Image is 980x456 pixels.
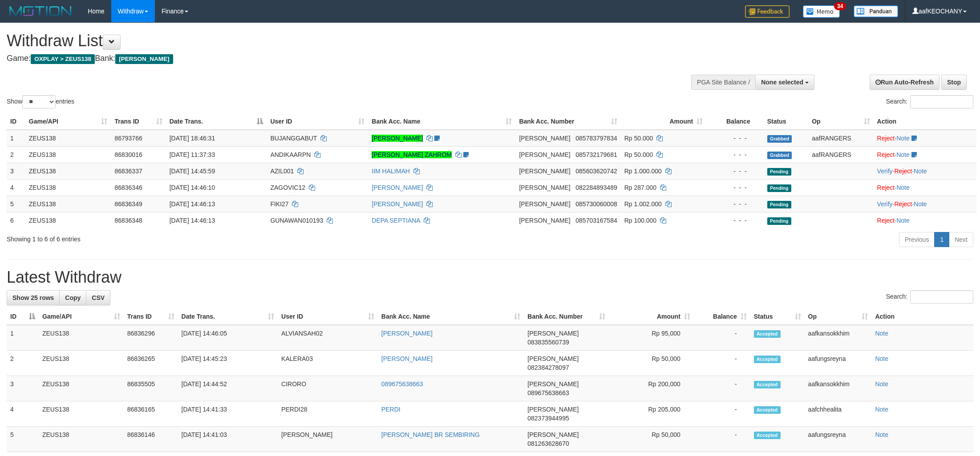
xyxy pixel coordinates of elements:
span: [PERSON_NAME] [115,54,173,64]
a: [PERSON_NAME] BR SEMBIRING [381,431,480,438]
a: Note [875,406,888,413]
td: [DATE] 14:46:05 [178,325,278,351]
td: 3 [7,376,39,401]
td: 2 [7,351,39,376]
span: [PERSON_NAME] [527,330,579,337]
td: ZEUS138 [39,325,124,351]
span: Accepted [754,356,781,363]
input: Search: [910,95,973,108]
a: Note [875,380,888,388]
td: 86836146 [124,427,178,452]
span: Copy 089675638663 to clipboard [527,389,569,396]
th: Amount: activate to sort column ascending [621,113,707,130]
th: Balance [706,113,763,130]
div: PGA Site Balance / [691,75,755,90]
a: Reject [894,200,912,208]
td: aafungsreyna [805,427,872,452]
span: 86836346 [114,184,142,191]
td: · [874,146,976,163]
span: Rp 50.000 [624,151,653,158]
span: Rp 287.000 [624,184,656,191]
td: 5 [7,196,25,212]
td: aafungsreyna [805,351,872,376]
a: [PERSON_NAME] ZAHROM [372,151,452,158]
td: · [874,212,976,228]
span: [PERSON_NAME] [527,355,579,362]
a: Verify [877,168,893,175]
a: Next [949,232,973,247]
th: Bank Acc. Number: activate to sort column ascending [515,113,620,130]
span: Copy 082284893489 to clipboard [575,184,617,191]
td: ALVIANSAH02 [278,325,378,351]
span: [PERSON_NAME] [527,431,579,438]
span: Rp 1.000.000 [624,168,662,175]
a: Note [875,431,888,438]
td: 2 [7,146,25,163]
a: Note [875,330,888,337]
th: Action [874,113,976,130]
a: [PERSON_NAME] [372,200,423,208]
td: aafchhealita [805,401,872,427]
span: [DATE] 14:46:13 [170,200,215,208]
td: Rp 50,000 [609,427,694,452]
th: Date Trans.: activate to sort column descending [166,113,267,130]
span: Copy 085603620742 to clipboard [575,168,617,175]
h1: Withdraw List [7,32,644,50]
span: Rp 100.000 [624,217,656,224]
th: Trans ID: activate to sort column ascending [111,113,166,130]
td: [DATE] 14:44:52 [178,376,278,401]
a: IIM HALIMAH [372,168,410,175]
a: 1 [934,232,949,247]
span: Rp 1.002.000 [624,200,662,208]
td: - [694,376,750,401]
td: aafkansokkhim [805,325,872,351]
span: ANDIKAARPN [270,151,311,158]
th: Balance: activate to sort column ascending [694,308,750,325]
td: ZEUS138 [39,351,124,376]
span: [DATE] 18:46:31 [170,135,215,142]
td: aafRANGERS [808,130,873,147]
select: Showentries [22,95,56,108]
a: DEPA SEPTIANA [372,217,420,224]
span: OXPLAY > ZEUS138 [31,54,95,64]
td: [DATE] 14:41:03 [178,427,278,452]
label: Search: [886,290,973,304]
td: 3 [7,163,25,179]
span: Copy 081263628670 to clipboard [527,440,569,447]
div: - - - [710,216,760,225]
th: User ID: activate to sort column ascending [278,308,378,325]
td: · [874,130,976,147]
span: Copy 085732179681 to clipboard [575,151,617,158]
span: 86830016 [114,151,142,158]
td: - [694,427,750,452]
td: ZEUS138 [25,179,111,196]
span: None selected [761,79,803,86]
a: Run Auto-Refresh [870,75,940,90]
span: Accepted [754,330,781,338]
td: · [874,179,976,196]
span: [PERSON_NAME] [527,406,579,413]
a: Previous [899,232,935,247]
th: Status [764,113,809,130]
span: [PERSON_NAME] [519,135,570,142]
td: ZEUS138 [39,376,124,401]
a: [PERSON_NAME] [381,355,433,362]
a: [PERSON_NAME] [381,330,433,337]
th: ID [7,113,25,130]
span: Grabbed [767,152,792,159]
img: Button%20Memo.svg [803,5,840,18]
span: Pending [767,201,791,208]
th: Bank Acc. Name: activate to sort column ascending [378,308,524,325]
label: Search: [886,95,973,108]
a: Reject [877,217,895,224]
img: MOTION_logo.png [7,4,74,18]
td: ZEUS138 [25,196,111,212]
span: Accepted [754,381,781,388]
span: [PERSON_NAME] [519,168,570,175]
td: Rp 95,000 [609,325,694,351]
a: Show 25 rows [7,290,60,305]
span: FIKI27 [270,200,288,208]
td: - [694,325,750,351]
td: Rp 200,000 [609,376,694,401]
td: Rp 50,000 [609,351,694,376]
